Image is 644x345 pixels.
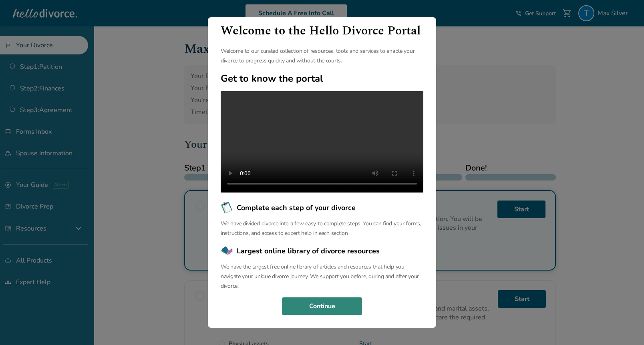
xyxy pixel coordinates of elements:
[237,203,356,213] span: Complete each step of your divorce
[221,201,233,214] img: Complete each step of your divorce
[221,46,423,66] p: Welcome to our curated collection of resources, tools and services to enable your divorce to prog...
[221,262,423,291] p: We have the largest free online library of articles and resources that help you navigate your uni...
[221,72,423,85] h2: Get to know the portal
[237,246,380,256] span: Largest online library of divorce resources
[282,297,362,315] button: Continue
[221,22,423,40] h1: Welcome to the Hello Divorce Portal
[221,219,423,238] p: We have divided divorce into a few easy to complete steps. You can find your forms, instructions,...
[221,245,233,257] img: Largest online library of divorce resources
[604,307,644,345] iframe: Chat Widget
